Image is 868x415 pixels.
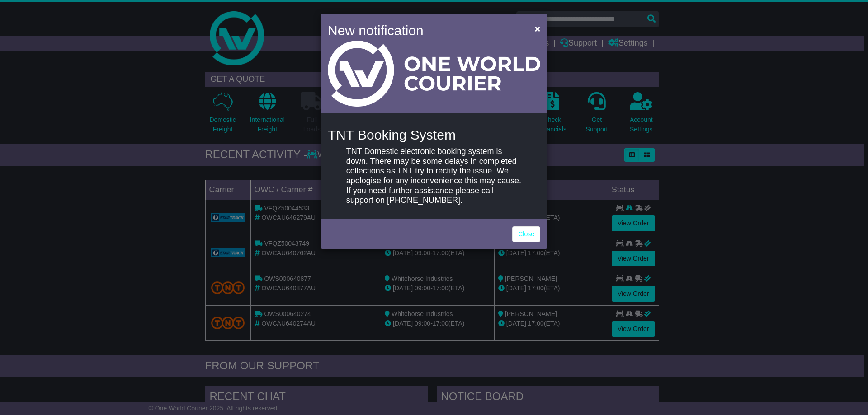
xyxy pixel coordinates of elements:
[328,41,540,107] img: Light
[530,19,545,38] button: Close
[535,23,540,34] span: ×
[328,20,522,41] h4: New notification
[346,147,522,205] p: TNT Domestic electronic booking system is down. There may be some delays in completed collections...
[512,226,540,242] a: Close
[328,127,540,142] h4: TNT Booking System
